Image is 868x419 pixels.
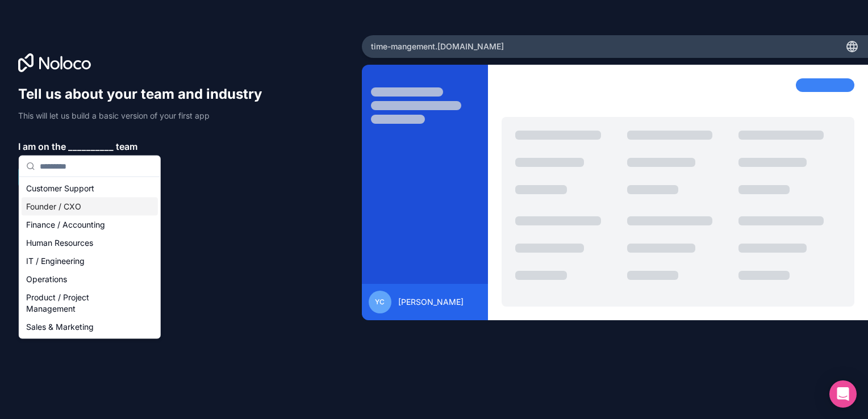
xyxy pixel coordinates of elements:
div: Suggestions [19,177,160,338]
div: Operations [22,270,158,288]
h1: Tell us about your team and industry [18,85,273,103]
div: IT / Engineering [22,252,158,270]
div: Finance / Accounting [22,216,158,234]
div: Product / Project Management [22,288,158,318]
span: team [116,140,137,153]
span: __________ [68,140,114,153]
span: time-mangement .[DOMAIN_NAME] [371,41,504,52]
span: I am on the [18,140,66,153]
div: Sales & Marketing [22,318,158,336]
div: Founder / CXO [22,198,158,216]
span: YC [375,298,385,307]
div: Open Intercom Messenger [829,380,857,408]
span: [PERSON_NAME] [398,296,464,308]
p: This will let us build a basic version of your first app [18,110,273,121]
div: Customer Support [22,179,158,198]
div: Human Resources [22,234,158,252]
